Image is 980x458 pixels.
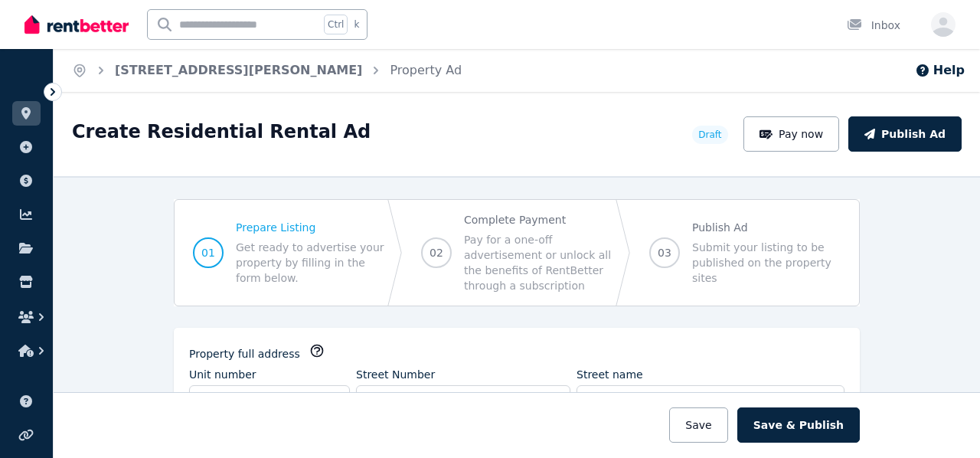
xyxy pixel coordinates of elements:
[324,15,348,34] span: Ctrl
[577,367,643,382] label: Street name
[236,240,384,286] span: Get ready to advertise your property by filling in the form below.
[692,240,841,286] span: Submit your listing to be published on the property sites
[174,199,860,306] nav: Progress
[658,245,671,260] span: 03
[669,407,727,443] button: Save
[464,232,612,293] span: Pay for a one-off advertisement or unlock all the benefits of RentBetter through a subscription
[189,367,256,382] label: Unit number
[915,61,965,80] button: Help
[354,18,359,31] span: k
[847,18,900,33] div: Inbox
[54,49,480,92] nav: Breadcrumb
[201,245,215,260] span: 01
[24,13,129,36] img: RentBetter
[698,129,721,141] span: Draft
[928,406,965,443] iframe: Intercom live chat
[848,116,962,152] button: Publish Ad
[464,212,612,227] span: Complete Payment
[236,220,384,235] span: Prepare Listing
[430,245,443,260] span: 02
[189,346,300,361] label: Property full address
[390,63,462,77] a: Property Ad
[743,116,840,152] button: Pay now
[356,367,435,382] label: Street Number
[115,63,362,77] a: [STREET_ADDRESS][PERSON_NAME]
[737,407,860,443] button: Save & Publish
[692,220,841,235] span: Publish Ad
[72,119,371,144] h1: Create Residential Rental Ad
